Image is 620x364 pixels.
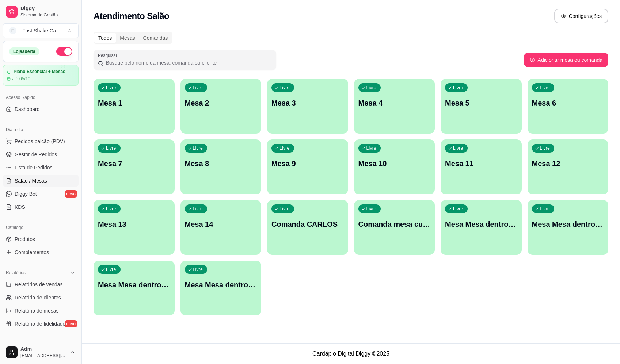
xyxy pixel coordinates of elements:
p: Mesa 14 [185,219,257,229]
button: Select a team [3,23,79,38]
footer: Cardápio Digital Diggy © 2025 [82,343,620,364]
div: Catálogo [3,222,79,233]
article: até 05/10 [12,76,30,82]
button: Pedidos balcão (PDV) [3,135,79,147]
p: Livre [193,145,203,151]
p: Mesa 7 [98,158,170,169]
p: Mesa 8 [185,158,257,169]
span: Pedidos balcão (PDV) [15,138,65,145]
p: Mesa 9 [271,158,344,169]
button: LivreMesa 10 [354,139,435,194]
p: Livre [106,267,116,272]
p: Mesa 12 [532,158,604,169]
button: Adicionar mesa ou comanda [524,53,608,67]
a: Gestor de Pedidos [3,149,79,160]
div: Loja aberta [9,47,39,55]
a: Lista de Pedidos [3,162,79,173]
p: Mesa Mesa dentro laranja [532,219,604,229]
button: LivreMesa Mesa dentro azul [441,200,522,255]
p: Livre [366,85,377,91]
span: Produtos [15,235,35,243]
a: Relatório de mesas [3,305,79,317]
button: LivreMesa Mesa dentro verde [94,261,175,315]
div: Gerenciar [3,338,79,350]
button: LivreMesa 1 [94,79,175,134]
p: Mesa Mesa dentro vermelha [185,280,257,290]
button: LivreMesa Mesa dentro vermelha [180,261,262,315]
p: Mesa 2 [185,98,257,108]
button: LivreMesa 12 [528,139,609,194]
a: Relatório de clientes [3,292,79,303]
p: Livre [193,267,203,272]
div: Todos [94,33,116,43]
button: Configurações [554,9,608,23]
button: LivreMesa 7 [94,139,175,194]
button: LivreMesa 14 [180,200,262,255]
p: Livre [540,206,550,212]
div: Dia a dia [3,124,79,135]
button: LivreMesa 6 [528,79,609,134]
span: Diggy [20,5,76,12]
span: [EMAIL_ADDRESS][DOMAIN_NAME] [20,353,67,359]
button: LivreMesa 13 [94,200,175,255]
p: Mesa 11 [445,158,517,169]
button: LivreMesa 11 [441,139,522,194]
p: Mesa 1 [98,98,170,108]
button: LivreMesa 4 [354,79,435,134]
p: Mesa Mesa dentro azul [445,219,517,229]
p: Livre [106,145,116,151]
p: Comanda mesa cupim [358,219,431,229]
a: Relatórios de vendas [3,279,79,290]
button: Alterar Status [56,47,72,56]
p: Livre [453,206,463,212]
a: KDS [3,201,79,213]
p: Mesa Mesa dentro verde [98,280,170,290]
span: F [9,27,16,34]
div: Mesas [116,33,139,43]
article: Plano Essencial + Mesas [14,69,65,74]
p: Livre [540,85,550,91]
span: Complementos [15,249,49,256]
span: Diggy Bot [15,190,37,198]
span: Salão / Mesas [15,177,47,184]
p: Mesa 4 [358,98,431,108]
span: Dashboard [15,106,40,113]
p: Mesa 3 [271,98,344,108]
label: Pesquisar [98,52,120,58]
a: Salão / Mesas [3,175,79,187]
a: Dashboard [3,103,79,115]
span: Gestor de Pedidos [15,151,57,158]
p: Livre [106,85,116,91]
span: KDS [15,203,25,211]
p: Livre [279,145,290,151]
div: Fast Shake Ca ... [22,27,60,34]
p: Mesa 10 [358,158,431,169]
button: LivreMesa 9 [267,139,348,194]
p: Livre [453,145,463,151]
a: DiggySistema de Gestão [3,3,79,20]
button: LivreMesa Mesa dentro laranja [528,200,609,255]
a: Produtos [3,233,79,245]
a: Plano Essencial + Mesasaté 05/10 [3,65,79,86]
button: LivreComanda CARLOS [267,200,348,255]
button: LivreMesa 5 [441,79,522,134]
span: Relatórios [6,270,26,276]
button: LivreMesa 8 [180,139,262,194]
button: LivreMesa 3 [267,79,348,134]
div: Comandas [139,33,172,43]
a: Diggy Botnovo [3,188,79,200]
p: Livre [453,85,463,91]
a: Relatório de fidelidadenovo [3,318,79,330]
p: Livre [279,85,290,91]
p: Comanda CARLOS [271,219,344,229]
p: Livre [540,145,550,151]
span: Relatório de mesas [15,307,59,314]
span: Relatórios de vendas [15,281,63,288]
p: Livre [193,85,203,91]
p: Livre [106,206,116,212]
div: Acesso Rápido [3,92,79,103]
p: Livre [193,206,203,212]
span: Adm [20,346,67,353]
p: Livre [279,206,290,212]
p: Livre [366,206,377,212]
